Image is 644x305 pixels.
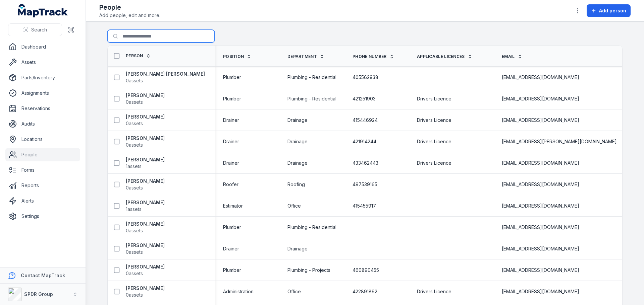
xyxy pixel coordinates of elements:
[5,56,80,69] a: Assets
[502,54,515,59] span: Email
[99,3,160,12] h2: People
[31,26,47,33] span: Search
[287,181,305,188] span: Roofing
[223,95,241,102] span: Plumber
[502,117,579,124] span: [EMAIL_ADDRESS][DOMAIN_NAME]
[223,181,238,188] span: Roofer
[126,285,165,292] strong: [PERSON_NAME]
[126,71,205,77] strong: [PERSON_NAME] [PERSON_NAME]
[223,74,241,81] span: Plumber
[126,135,165,142] strong: [PERSON_NAME]
[5,194,80,208] a: Alerts
[353,160,378,166] span: 433462443
[223,203,243,209] span: Estimator
[353,54,387,59] span: Phone Number
[353,181,377,188] span: 497539165
[502,74,579,81] span: [EMAIL_ADDRESS][DOMAIN_NAME]
[126,135,165,148] a: [PERSON_NAME]0assets
[502,181,579,188] span: [EMAIL_ADDRESS][DOMAIN_NAME]
[126,221,165,234] a: [PERSON_NAME]0assets
[5,163,80,177] a: Forms
[126,92,165,105] a: [PERSON_NAME]0assets
[287,74,336,81] span: Plumbing - Residential
[8,23,62,36] button: Search
[417,138,451,145] span: Drivers Licence
[502,245,579,252] span: [EMAIL_ADDRESS][DOMAIN_NAME]
[353,54,394,59] a: Phone Number
[126,184,143,191] span: 0 assets
[353,138,376,145] span: 421914244
[287,224,336,231] span: Plumbing - Residential
[126,263,165,277] a: [PERSON_NAME]0assets
[502,54,522,59] a: Email
[126,199,165,206] strong: [PERSON_NAME]
[223,224,241,231] span: Plumber
[126,249,143,255] span: 0 assets
[24,291,53,297] strong: SPDR Group
[126,206,142,213] span: 1 assets
[353,117,378,124] span: 415446924
[126,99,143,105] span: 0 assets
[417,288,451,295] span: Drivers Licence
[223,138,239,145] span: Drainer
[5,179,80,192] a: Reports
[287,288,301,295] span: Office
[587,4,631,17] button: Add person
[126,120,143,127] span: 0 assets
[126,270,143,277] span: 0 assets
[287,95,336,102] span: Plumbing - Residential
[5,133,80,146] a: Locations
[417,95,451,102] span: Drivers Licence
[223,267,241,274] span: Plumber
[223,54,244,59] span: Position
[126,92,165,99] strong: [PERSON_NAME]
[5,40,80,54] a: Dashboard
[126,113,165,127] a: [PERSON_NAME]0assets
[126,53,151,59] a: Person
[287,203,301,209] span: Office
[5,71,80,84] a: Parts/Inventory
[126,285,165,298] a: [PERSON_NAME]0assets
[502,95,579,102] span: [EMAIL_ADDRESS][DOMAIN_NAME]
[126,178,165,191] a: [PERSON_NAME]0assets
[126,178,165,184] strong: [PERSON_NAME]
[5,117,80,131] a: Audits
[223,245,239,252] span: Drainer
[126,77,143,84] span: 0 assets
[126,53,143,59] span: Person
[502,203,579,209] span: [EMAIL_ADDRESS][DOMAIN_NAME]
[223,288,254,295] span: Administration
[21,273,65,278] strong: Contact MapTrack
[223,160,239,166] span: Drainer
[5,148,80,161] a: People
[353,74,378,81] span: 405562938
[126,199,165,213] a: [PERSON_NAME]1assets
[287,267,330,274] span: Plumbing - Projects
[287,160,308,166] span: Drainage
[5,210,80,223] a: Settings
[5,86,80,100] a: Assignments
[18,4,68,17] a: MapTrack
[126,242,165,255] a: [PERSON_NAME]0assets
[126,227,143,234] span: 0 assets
[417,54,472,59] a: Applicable Licences
[99,12,160,19] span: Add people, edit and more.
[417,117,451,124] span: Drivers Licence
[287,138,308,145] span: Drainage
[126,242,165,249] strong: [PERSON_NAME]
[126,156,165,170] a: [PERSON_NAME]1assets
[353,203,376,209] span: 415455917
[5,102,80,115] a: Reservations
[126,221,165,227] strong: [PERSON_NAME]
[126,156,165,163] strong: [PERSON_NAME]
[353,267,379,274] span: 460890455
[287,117,308,124] span: Drainage
[287,54,317,59] span: Department
[126,292,143,298] span: 0 assets
[126,113,165,120] strong: [PERSON_NAME]
[502,224,579,231] span: [EMAIL_ADDRESS][DOMAIN_NAME]
[223,117,239,124] span: Drainer
[126,163,142,170] span: 1 assets
[353,288,377,295] span: 422891892
[353,95,376,102] span: 421251903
